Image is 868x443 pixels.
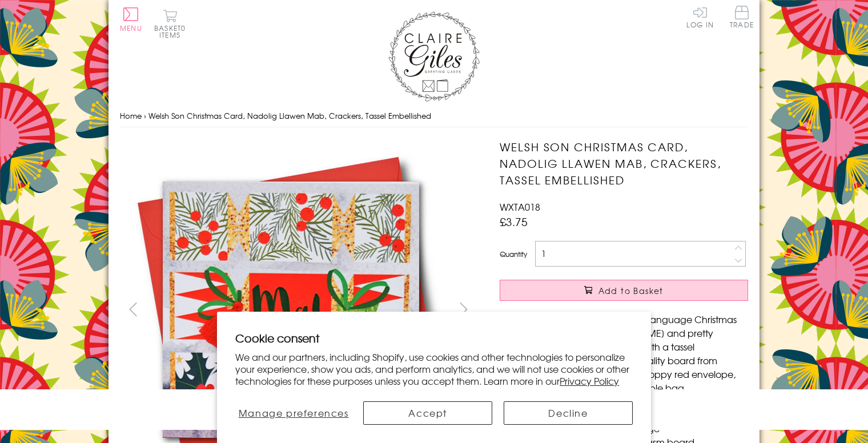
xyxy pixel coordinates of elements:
h1: Welsh Son Christmas Card, Nadolig Llawen Mab, Crackers, Tassel Embellished [500,139,748,188]
button: Decline [504,401,633,425]
span: £3.75 [500,214,528,229]
span: Welsh Son Christmas Card, Nadolig Llawen Mab, Crackers, Tassel Embellished [148,110,431,121]
button: Menu [120,7,142,31]
span: Manage preferences [239,406,349,420]
nav: breadcrumbs [120,104,748,128]
a: Trade [730,6,754,30]
a: Home [120,110,142,121]
a: Log In [686,6,714,28]
span: WXTA018 [500,200,540,214]
span: › [144,110,146,121]
button: Accept [363,401,492,425]
button: Manage preferences [235,401,352,425]
label: Quantity [500,249,527,259]
span: 0 items [159,23,186,40]
button: prev [120,296,146,322]
span: Menu [120,23,142,33]
button: Basket0 items [154,9,186,38]
span: Trade [730,6,754,28]
p: We and our partners, including Shopify, use cookies and other technologies to personalize your ex... [235,351,633,386]
img: Claire Giles Greetings Cards [388,11,480,102]
h2: Cookie consent [235,330,633,346]
button: next [451,296,477,322]
span: Add to Basket [598,285,664,296]
a: Privacy Policy [560,374,619,388]
button: Add to Basket [500,280,748,301]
